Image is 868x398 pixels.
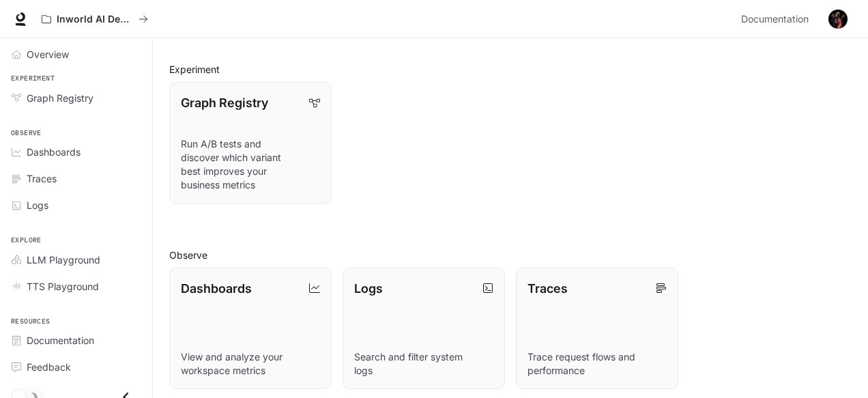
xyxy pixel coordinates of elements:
[5,355,147,379] a: Feedback
[5,274,147,298] a: TTS Playground
[527,279,568,298] p: Traces
[5,248,147,272] a: LLM Playground
[736,5,819,33] a: Documentation
[27,360,71,374] span: Feedback
[181,137,320,192] p: Run A/B tests and discover which variant best improves your business metrics
[27,198,48,212] span: Logs
[169,248,852,262] h2: Observe
[169,82,332,204] a: Graph RegistryRun A/B tests and discover which variant best improves your business metrics
[27,253,100,267] span: LLM Playground
[5,140,147,164] a: Dashboards
[181,350,320,378] p: View and analyze your workspace metrics
[516,268,678,390] a: TracesTrace request flows and performance
[181,279,252,298] p: Dashboards
[5,167,147,190] a: Traces
[57,14,133,25] p: Inworld AI Demos
[5,193,147,217] a: Logs
[527,350,667,378] p: Trace request flows and performance
[5,42,147,66] a: Overview
[35,5,154,33] button: All workspaces
[181,94,268,112] p: Graph Registry
[828,10,848,29] img: User avatar
[27,279,99,294] span: TTS Playground
[741,11,809,28] span: Documentation
[27,91,93,105] span: Graph Registry
[27,333,94,347] span: Documentation
[27,47,69,61] span: Overview
[354,279,383,298] p: Logs
[354,350,493,378] p: Search and filter system logs
[5,328,147,352] a: Documentation
[343,268,505,390] a: LogsSearch and filter system logs
[5,86,147,110] a: Graph Registry
[27,171,57,186] span: Traces
[27,145,81,159] span: Dashboards
[169,268,332,390] a: DashboardsView and analyze your workspace metrics
[169,62,852,76] h2: Experiment
[824,5,852,33] button: User avatar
